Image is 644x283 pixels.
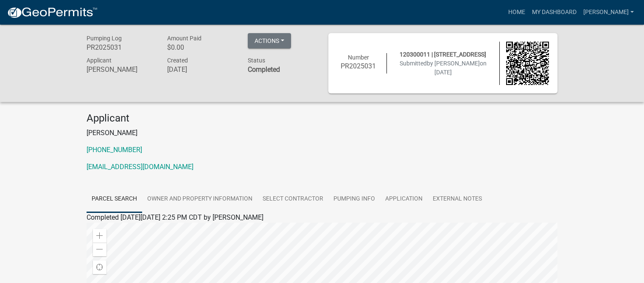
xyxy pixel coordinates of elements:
[87,112,557,125] h4: Applicant
[380,186,428,213] a: Application
[337,62,380,70] h6: PR2025031
[258,186,328,213] a: Select contractor
[400,60,487,76] span: Submitted on [DATE]
[87,43,154,51] h6: PR2025031
[505,4,529,20] a: Home
[87,57,112,64] span: Applicant
[348,54,369,61] span: Number
[93,260,106,274] div: Find my location
[328,186,380,213] a: Pumping Info
[167,43,235,51] h6: $0.00
[87,65,154,74] h6: [PERSON_NAME]
[167,57,188,64] span: Created
[248,33,291,48] button: Actions
[248,65,280,74] strong: Completed
[87,186,142,213] a: Parcel search
[142,186,258,213] a: Owner and Property Information
[529,4,580,20] a: My Dashboard
[87,163,193,171] a: [EMAIL_ADDRESS][DOMAIN_NAME]
[427,60,480,67] span: by [PERSON_NAME]
[87,35,122,42] span: Pumping Log
[400,51,486,58] span: 120300011 | [STREET_ADDRESS]
[248,57,265,64] span: Status
[87,128,557,138] p: [PERSON_NAME]
[167,65,235,74] h6: [DATE]
[428,186,487,213] a: External Notes
[93,243,106,256] div: Zoom out
[506,42,549,85] img: QR code
[93,229,106,243] div: Zoom in
[87,213,263,221] span: Completed [DATE][DATE] 2:25 PM CDT by [PERSON_NAME]
[167,35,202,42] span: Amount Paid
[87,146,142,154] a: [PHONE_NUMBER]
[580,4,637,20] a: [PERSON_NAME]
